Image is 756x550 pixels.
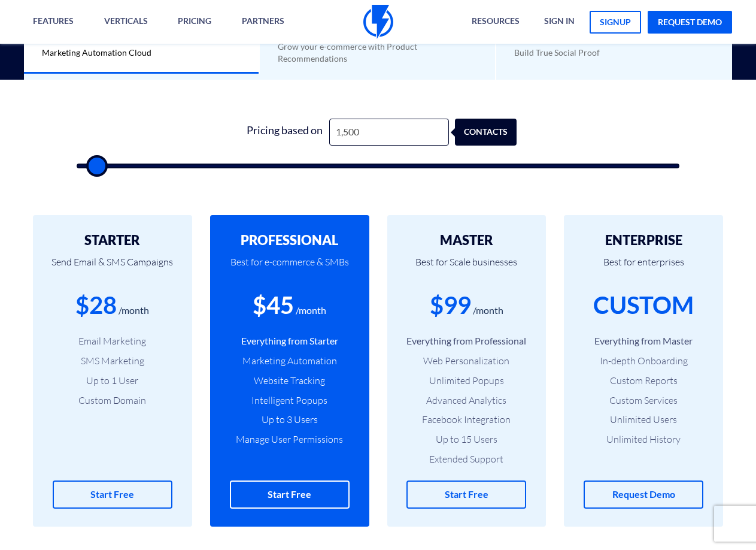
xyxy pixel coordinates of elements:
[228,334,351,348] li: Everything from Starter
[462,119,524,146] div: contacts
[253,288,294,322] div: $45
[51,247,174,288] p: Send Email & SMS Campaigns
[239,119,329,146] div: Pricing based on
[590,11,641,34] a: signup
[582,394,705,407] li: Custom Services
[228,433,351,446] li: Manage User Permissions
[405,452,529,466] li: Extended Support
[405,247,529,288] p: Best for Scale businesses
[405,433,529,446] li: Up to 15 Users
[51,233,174,247] h2: STARTER
[405,374,529,388] li: Unlimited Popups
[51,374,174,388] li: Up to 1 User
[582,354,705,368] li: In-depth Onboarding
[405,413,529,427] li: Facebook Integration
[593,288,694,322] div: CUSTOM
[648,11,732,34] a: request demo
[75,288,117,322] div: $28
[406,481,526,509] a: Start Free
[405,394,529,407] li: Advanced Analytics
[42,47,151,58] span: Marketing Automation Cloud
[514,47,600,58] span: Build True Social Proof
[582,433,705,446] li: Unlimited History
[405,233,529,247] h2: MASTER
[228,354,351,368] li: Marketing Automation
[430,288,471,322] div: $99
[228,233,351,247] h2: PROFESSIONAL
[228,394,351,407] li: Intelligent Popups
[473,304,503,318] div: /month
[584,481,703,509] a: Request Demo
[230,481,350,509] a: Start Free
[228,247,351,288] p: Best for e-commerce & SMBs
[51,394,174,407] li: Custom Domain
[582,413,705,427] li: Unlimited Users
[228,374,351,388] li: Website Tracking
[582,374,705,388] li: Custom Reports
[582,247,705,288] p: Best for enterprises
[51,354,174,368] li: SMS Marketing
[582,233,705,247] h2: ENTERPRISE
[582,334,705,348] li: Everything from Master
[405,334,529,348] li: Everything from Professional
[296,304,326,318] div: /month
[278,41,417,64] span: Grow your e-commerce with Product Recommendations
[51,334,174,348] li: Email Marketing
[405,354,529,368] li: Web Personalization
[53,481,172,509] a: Start Free
[228,413,351,427] li: Up to 3 Users
[119,304,149,318] div: /month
